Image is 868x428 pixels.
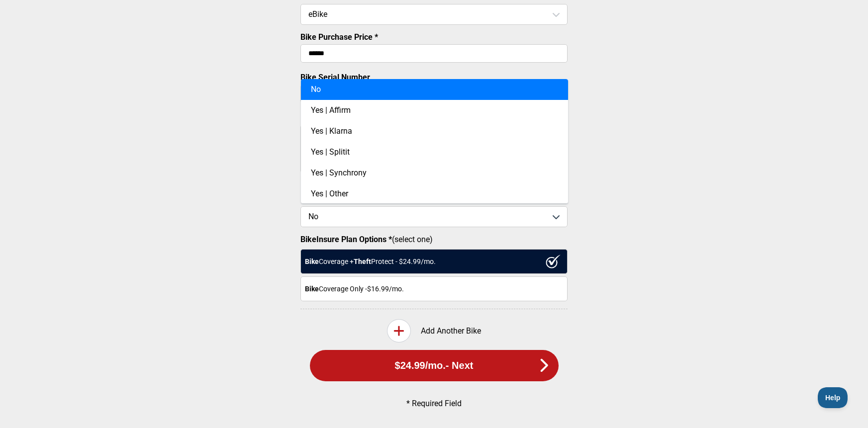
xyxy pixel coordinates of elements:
[300,235,392,244] strong: BikeInsure Plan Options *
[301,163,568,183] div: Yes | Synchrony
[300,32,378,42] label: Bike Purchase Price *
[300,249,568,274] div: Coverage + Protect - $ 24.99 /mo.
[546,255,561,268] img: ux1sgP1Haf775SAghJI38DyDlYP+32lKFAAAAAElFTkSuQmCC
[818,387,848,408] iframe: Toggle Customer Support
[300,73,370,82] label: Bike Serial Number
[301,100,568,121] div: Yes | Affirm
[301,121,568,142] div: Yes | Klarna
[301,79,568,100] div: No
[310,350,559,381] button: $24.99/mo.- Next
[305,257,319,265] strong: Bike
[300,276,568,301] div: Coverage Only - $16.99 /mo.
[301,142,568,163] div: Yes | Splitit
[354,257,371,265] strong: Theft
[300,319,568,342] div: Add Another Bike
[300,235,568,244] label: (select one)
[300,192,385,201] label: Is The Bike Financed? *
[301,183,568,204] div: Yes | Other
[425,360,446,371] span: /mo.
[300,113,377,122] label: List Bike Accessories
[305,285,319,293] strong: Bike
[300,172,568,184] p: Please enter each non-stock bike accessory on a separate line
[317,399,551,408] p: * Required Field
